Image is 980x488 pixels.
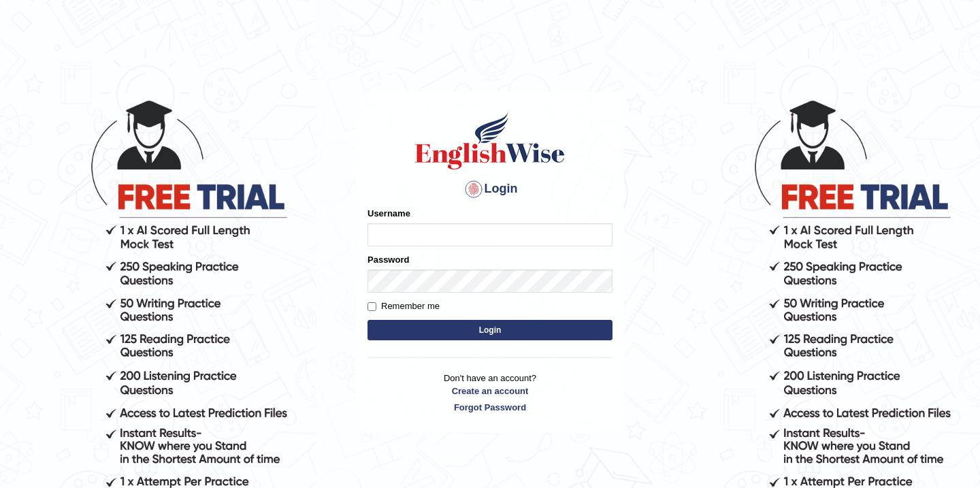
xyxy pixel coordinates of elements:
label: Username [367,207,410,220]
label: Password [367,253,409,266]
label: Remember me [367,299,440,313]
p: Don't have an account? [367,372,612,414]
a: Forgot Password [367,401,612,414]
h4: Login [367,178,612,200]
a: Create an account [367,385,612,397]
input: Remember me [367,302,376,311]
img: Logo of English Wise sign in for intelligent practice with AI [412,110,568,172]
button: Login [367,320,612,340]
